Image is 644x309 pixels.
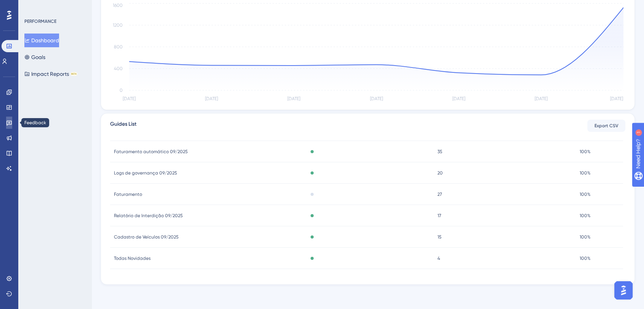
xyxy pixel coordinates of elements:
span: 20 [437,170,443,176]
span: 15 [437,234,442,240]
span: Relatório de Interdição 09/2025 [114,213,183,219]
tspan: 0 [120,88,123,93]
span: Need Help? [18,2,48,11]
tspan: [DATE] [535,96,548,101]
tspan: 400 [114,66,123,71]
div: 1 [53,4,55,10]
span: 100% [580,213,591,219]
span: 100% [580,149,591,155]
button: Goals [24,50,45,64]
tspan: 1200 [113,22,123,28]
tspan: [DATE] [287,96,300,101]
span: Guides List [110,120,136,132]
div: PERFORMANCE [24,18,56,24]
tspan: [DATE] [370,96,383,101]
button: Export CSV [587,120,625,132]
span: 35 [437,149,442,155]
tspan: [DATE] [205,96,218,101]
span: Faturamento [114,191,142,197]
span: 100% [580,255,591,261]
span: Logs de governança 09/2025 [114,170,177,176]
tspan: 800 [114,44,123,50]
tspan: [DATE] [123,96,136,101]
span: 100% [580,170,591,176]
span: 100% [580,234,591,240]
span: 27 [437,191,442,197]
iframe: UserGuiding AI Assistant Launcher [612,279,635,302]
button: Impact ReportsBETA [24,67,77,81]
span: 100% [580,191,591,197]
span: 4 [437,255,440,261]
button: Dashboard [24,34,59,47]
tspan: 1600 [113,3,123,8]
div: BETA [70,72,77,76]
span: Todas Novidades [114,255,151,261]
tspan: [DATE] [452,96,465,101]
span: Cadastro de Veículos 09/2025 [114,234,179,240]
span: 17 [437,213,441,219]
tspan: [DATE] [610,96,623,101]
span: Export CSV [594,123,618,129]
span: Faturamento automático 09/2025 [114,149,188,155]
